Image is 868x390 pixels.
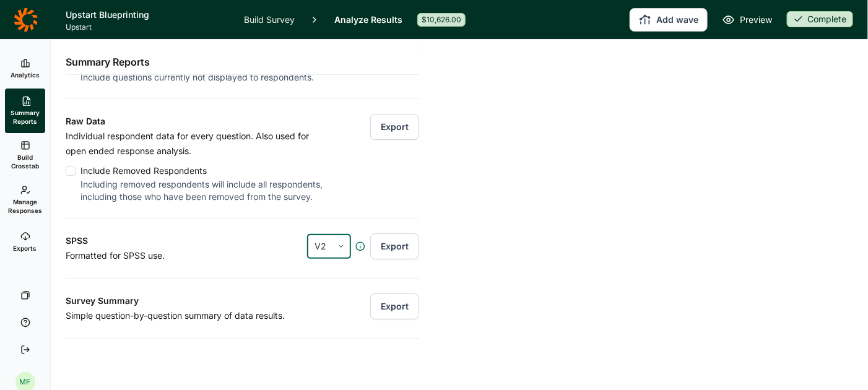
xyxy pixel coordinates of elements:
a: Analytics [5,49,45,89]
h3: Raw Data [66,114,328,129]
a: Manage Responses [5,178,45,222]
div: Complete [787,11,853,27]
div: Including removed respondents will include all respondents, including those who have been removed... [80,178,328,203]
div: $10,626.00 [417,13,466,27]
span: Preview [740,12,772,27]
span: Exports [14,244,37,253]
p: Individual respondent data for every question. Also used for open ended response analysis. [66,129,328,158]
span: Summary Reports [10,108,40,126]
a: Summary Reports [5,89,45,133]
h1: Upstart Blueprinting [66,7,229,22]
span: Upstart [66,22,229,32]
a: Preview [723,12,772,27]
p: Simple question-by-question summary of data results. [66,308,342,323]
button: Add wave [630,8,708,32]
span: Manage Responses [8,197,42,215]
button: Export [370,293,419,319]
div: Include questions currently not displayed to respondents. [80,71,345,84]
button: Export [370,233,419,259]
h3: Survey Summary [66,293,342,308]
h3: SPSS [66,233,243,248]
p: Formatted for SPSS use. [66,248,243,263]
a: Exports [5,222,45,262]
button: Export [370,114,419,140]
div: Include Removed Respondents [80,163,328,178]
span: Build Crosstab [10,153,40,170]
span: Analytics [11,71,40,79]
button: Complete [787,11,853,28]
a: Build Crosstab [5,133,45,178]
h2: Summary Reports [66,54,150,69]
